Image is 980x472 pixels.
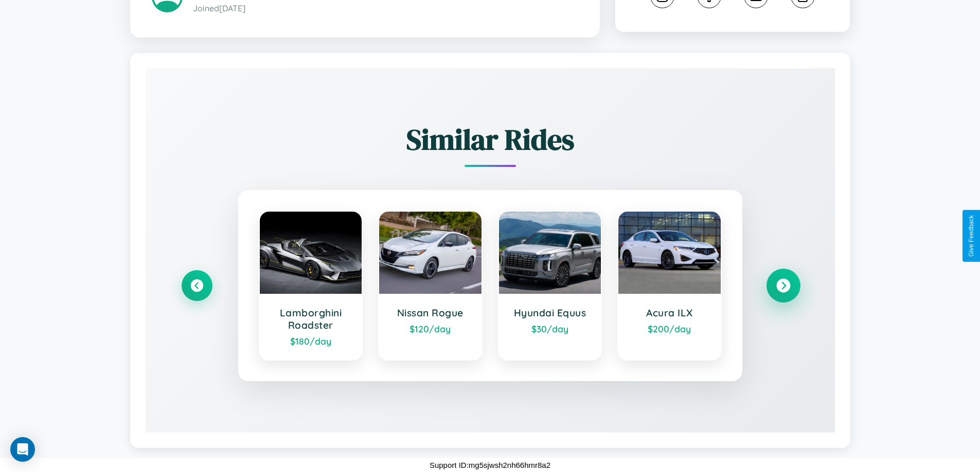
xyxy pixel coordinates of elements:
[270,307,352,331] h3: Lamborghini Roadster
[629,307,710,319] h3: Acura ILX
[968,215,975,257] div: Give Feedback
[182,120,799,159] h2: Similar Rides
[10,437,35,462] div: Open Intercom Messenger
[498,211,602,361] a: Hyundai Equus$30/day
[259,211,363,361] a: Lamborghini Roadster$180/day
[389,323,471,334] div: $ 120 /day
[617,211,722,361] a: Acura ILX$200/day
[629,323,710,334] div: $ 200 /day
[193,1,578,16] p: Joined [DATE]
[389,307,471,319] h3: Nissan Rogue
[270,335,352,347] div: $ 180 /day
[378,211,483,361] a: Nissan Rogue$120/day
[509,323,591,334] div: $ 30 /day
[509,307,591,319] h3: Hyundai Equus
[430,458,550,472] p: Support ID: mg5sjwsh2nh66hmr8a2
